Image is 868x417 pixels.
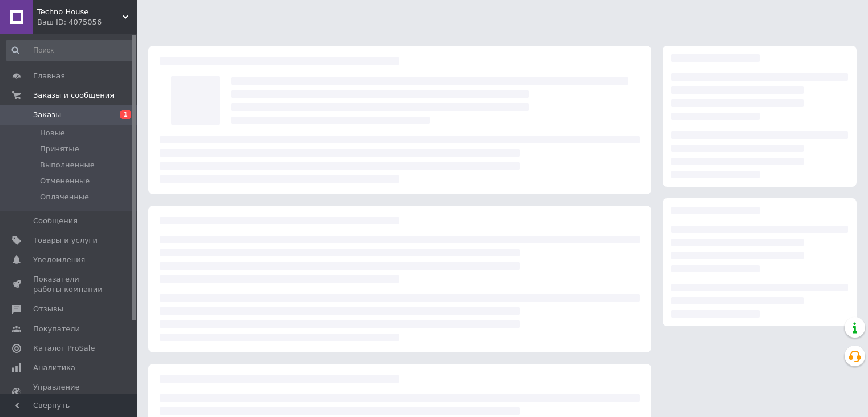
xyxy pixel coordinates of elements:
[37,17,137,27] div: Ваш ID: 4075056
[40,192,89,202] span: Оплаченные
[37,7,123,17] span: Techno House
[33,324,80,334] span: Покупатели
[33,304,63,314] span: Отзывы
[120,110,131,119] span: 1
[33,90,114,101] span: Заказы и сообщения
[6,40,135,61] input: Поиск
[33,382,106,403] span: Управление сайтом
[40,176,90,186] span: Отмененные
[40,160,95,170] span: Выполненные
[33,274,106,295] span: Показатели работы компании
[40,128,65,138] span: Новые
[33,363,75,373] span: Аналитика
[33,216,78,226] span: Сообщения
[33,343,95,354] span: Каталог ProSale
[33,110,61,120] span: Заказы
[33,235,98,246] span: Товары и услуги
[33,71,65,81] span: Главная
[40,144,79,154] span: Принятые
[33,255,85,265] span: Уведомления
